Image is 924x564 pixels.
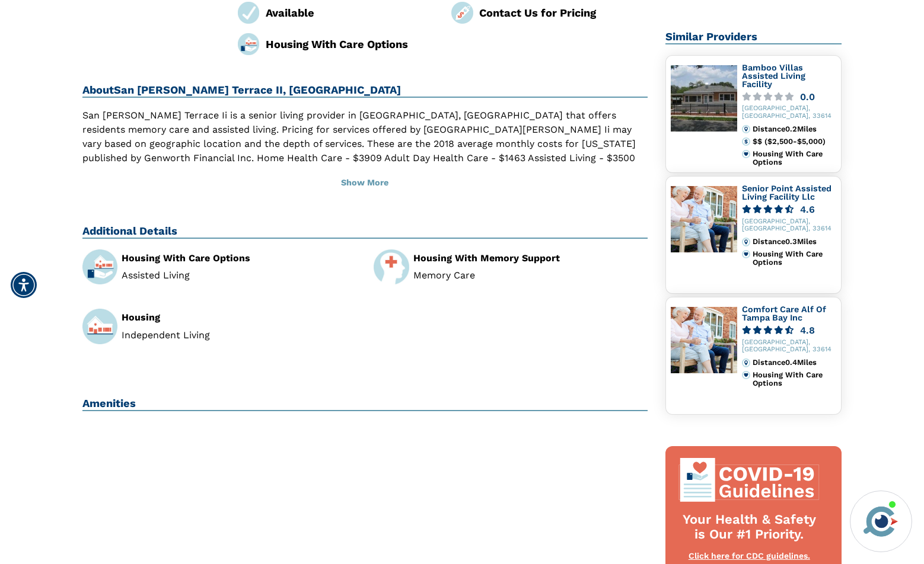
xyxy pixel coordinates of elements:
div: Housing With Care Options [753,150,836,167]
div: Your Health & Safety is Our #1 Priority. [677,512,822,542]
div: Available [266,5,434,21]
button: Show More [82,170,648,196]
div: Distance 0.2 Miles [753,125,836,133]
div: 0.0 [800,92,815,101]
div: Housing With Care Options [122,254,356,263]
p: San [PERSON_NAME] Terrace Ii is a senior living provider in [GEOGRAPHIC_DATA], [GEOGRAPHIC_DATA] ... [82,108,648,194]
img: distance.svg [742,125,750,133]
img: cost.svg [742,137,750,146]
a: 0.0 [742,92,837,101]
li: Independent Living [122,331,356,340]
iframe: iframe [689,322,912,483]
div: Housing With Care Options [266,36,434,52]
div: Housing With Care Options [753,250,836,267]
a: Bamboo Villas Assisted Living Facility [742,63,805,88]
div: 4.6 [800,205,815,214]
a: Senior Point Assisted Living Facility Llc [742,184,831,201]
div: Click here for CDC guidelines. [677,550,822,562]
img: primary.svg [742,150,750,158]
div: Accessibility Menu [11,272,37,298]
img: primary.svg [742,250,750,258]
div: [GEOGRAPHIC_DATA], [GEOGRAPHIC_DATA], 33614 [742,105,837,120]
a: 4.6 [742,205,837,214]
h2: About San [PERSON_NAME] Terrace II, [GEOGRAPHIC_DATA] [82,84,648,98]
li: Memory Care [413,271,648,280]
div: Housing With Memory Support [413,254,648,263]
h2: Similar Providers [665,30,842,44]
h2: Additional Details [82,225,648,239]
h2: Amenities [82,397,648,411]
img: covid-top-default.svg [677,458,822,502]
div: Distance 0.3 Miles [753,238,836,246]
li: Assisted Living [122,271,356,280]
div: Housing [122,313,356,322]
img: distance.svg [742,238,750,246]
a: Comfort Care Alf Of Tampa Bay Inc [742,305,826,322]
div: $$ ($2,500-$5,000) [753,137,836,146]
div: [GEOGRAPHIC_DATA], [GEOGRAPHIC_DATA], 33614 [742,218,837,233]
img: avatar [861,501,901,541]
div: Contact Us for Pricing [479,5,648,21]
